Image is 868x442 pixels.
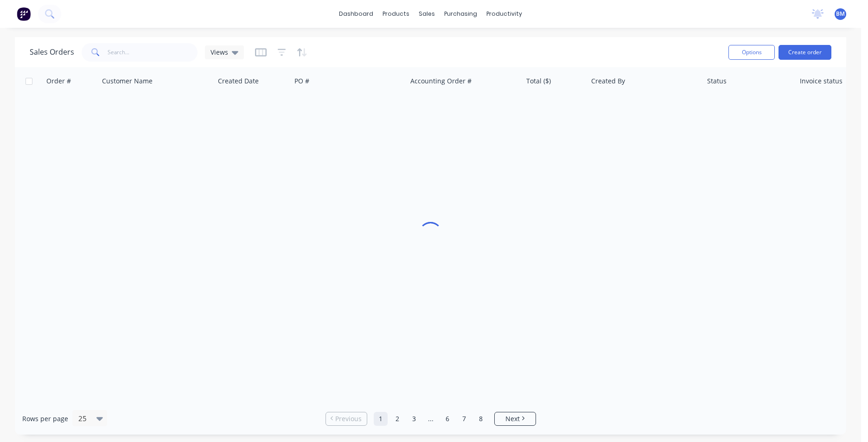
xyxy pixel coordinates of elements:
div: Customer Name [102,76,153,86]
a: Page 3 [407,412,421,426]
button: Options [728,45,775,60]
a: Page 2 [390,412,404,426]
button: Create order [779,45,831,60]
div: Invoice status [800,76,842,86]
input: Search... [108,43,198,62]
div: Total ($) [526,76,551,86]
span: Views [211,47,228,57]
span: BM [836,10,845,18]
div: productivity [482,7,527,21]
div: Created Date [218,76,259,86]
span: Next [505,414,520,423]
h1: Sales Orders [30,48,74,57]
div: Accounting Order # [410,76,472,86]
a: Page 6 [440,412,454,426]
ul: Pagination [322,412,540,426]
a: Page 8 [474,412,488,426]
span: Previous [335,414,362,423]
div: Created By [591,76,625,86]
a: Previous page [326,414,367,423]
div: Status [707,76,727,86]
div: PO # [294,76,309,86]
a: Page 1 is your current page [374,412,388,426]
div: sales [414,7,440,21]
div: products [378,7,414,21]
a: dashboard [334,7,378,21]
a: Jump forward [424,412,438,426]
a: Next page [495,414,536,423]
img: Factory [17,7,31,21]
a: Page 7 [457,412,471,426]
div: Order # [46,76,71,86]
div: purchasing [440,7,482,21]
span: Rows per page [22,414,68,423]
